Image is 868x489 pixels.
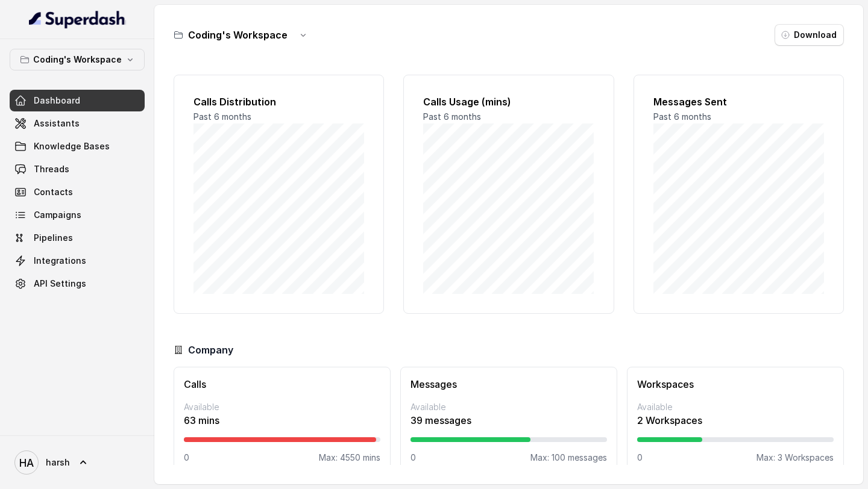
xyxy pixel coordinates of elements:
span: Past 6 months [193,111,251,122]
a: Dashboard [10,90,145,111]
h2: Calls Distribution [193,95,364,109]
a: Assistants [10,113,145,134]
a: Integrations [10,250,145,272]
a: harsh [10,446,145,479]
p: Coding's Workspace [33,52,122,67]
p: Max: 3 Workspaces [756,452,834,464]
h2: Calls Usage (mins) [423,95,594,109]
a: Threads [10,158,145,180]
p: 0 [637,452,643,464]
a: Pipelines [10,227,145,249]
h3: Coding's Workspace [188,28,288,42]
p: Available [184,401,380,413]
p: Max: 4550 mins [319,452,380,464]
button: Download [775,24,844,46]
p: 2 Workspaces [637,413,834,428]
p: Available [410,401,607,413]
h3: Messages [410,377,607,391]
span: Past 6 months [423,111,481,122]
h3: Company [188,343,233,357]
span: Past 6 months [653,111,711,122]
h2: Messages Sent [653,95,824,109]
p: Max: 100 messages [530,452,607,464]
p: Available [637,401,834,413]
p: 63 mins [184,413,380,428]
img: light.svg [29,10,126,29]
a: API Settings [10,273,145,294]
a: Contacts [10,181,145,203]
a: Knowledge Bases [10,135,145,157]
h3: Workspaces [637,377,834,391]
a: Campaigns [10,204,145,226]
p: 0 [410,452,416,464]
button: Coding's Workspace [10,49,145,70]
p: 39 messages [410,413,607,428]
p: 0 [184,452,189,464]
h3: Calls [184,377,380,391]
